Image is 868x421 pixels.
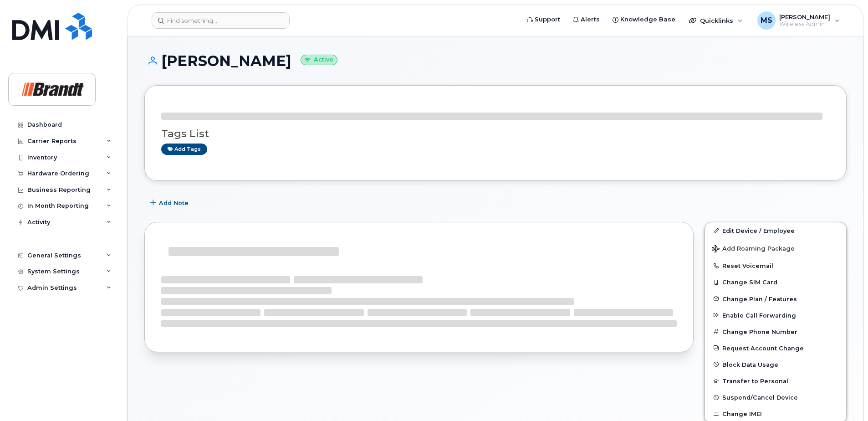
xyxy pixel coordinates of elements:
h1: [PERSON_NAME] [144,53,847,69]
span: Change Plan / Features [722,295,797,302]
button: Transfer to Personal [705,373,846,389]
button: Add Roaming Package [705,239,846,257]
button: Change Plan / Features [705,291,846,307]
span: Add Note [159,199,189,207]
small: Active [301,55,337,65]
a: Edit Device / Employee [705,222,846,239]
button: Reset Voicemail [705,257,846,274]
button: Enable Call Forwarding [705,307,846,323]
h3: Tags List [161,128,830,139]
button: Change Phone Number [705,323,846,340]
a: Add tags [161,144,207,155]
span: Add Roaming Package [712,245,795,254]
span: Suspend/Cancel Device [722,394,798,401]
button: Suspend/Cancel Device [705,389,846,406]
button: Block Data Usage [705,356,846,373]
span: Enable Call Forwarding [722,312,796,318]
button: Change SIM Card [705,274,846,290]
button: Request Account Change [705,340,846,356]
button: Add Note [144,195,196,211]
